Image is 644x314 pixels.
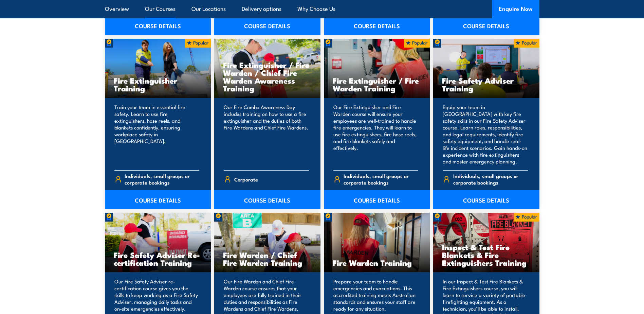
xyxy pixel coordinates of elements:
h3: Inspect & Test Fire Blankets & Fire Extinguishers Training [442,243,531,266]
p: Our Fire Combo Awareness Day includes training on how to use a fire extinguisher and the duties o... [224,104,309,165]
span: Individuals, small groups or corporate bookings [453,173,528,186]
p: Train your team in essential fire safety. Learn to use fire extinguishers, hose reels, and blanke... [114,104,200,165]
h3: Fire Extinguisher / Fire Warden / Chief Fire Warden Awareness Training [223,61,312,92]
h3: Fire Warden Training [333,259,421,266]
a: COURSE DETAILS [324,16,430,35]
a: COURSE DETAILS [214,190,320,209]
p: Equip your team in [GEOGRAPHIC_DATA] with key fire safety skills in our Fire Safety Adviser cours... [443,104,528,165]
h3: Fire Extinguisher / Fire Warden Training [333,76,421,92]
a: COURSE DETAILS [324,190,430,209]
a: COURSE DETAILS [105,190,211,209]
span: Corporate [234,174,258,185]
h3: Fire Safety Adviser Training [442,76,531,92]
h3: Fire Extinguisher Training [114,76,202,92]
span: Individuals, small groups or corporate bookings [125,173,199,186]
a: COURSE DETAILS [433,16,539,35]
p: Our Fire Extinguisher and Fire Warden course will ensure your employees are well-trained to handl... [333,104,419,165]
a: COURSE DETAILS [214,16,320,35]
h3: Fire Safety Adviser Re-certification Training [114,251,202,266]
span: Individuals, small groups or corporate bookings [344,173,418,186]
a: COURSE DETAILS [105,16,211,35]
a: COURSE DETAILS [433,190,539,209]
h3: Fire Warden / Chief Fire Warden Training [223,251,312,266]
